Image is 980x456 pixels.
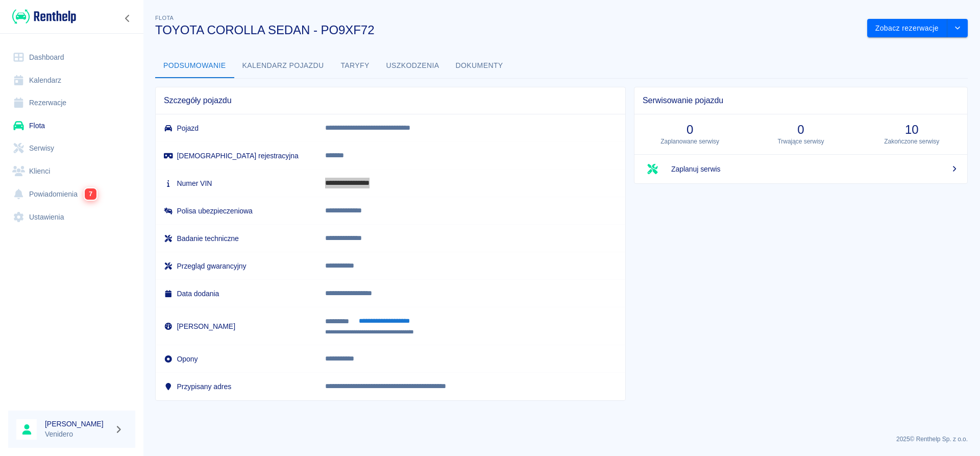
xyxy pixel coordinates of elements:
a: Powiadomienia7 [8,182,135,206]
a: Kalendarz [8,69,135,92]
a: Flota [8,114,135,137]
h3: TOYOTA COROLLA SEDAN - PO9XF72 [155,23,859,37]
h6: Data dodania [164,289,309,299]
button: Zobacz rezerwacje [867,19,947,38]
h3: 10 [865,123,959,137]
p: 2025 © Renthelp Sp. z o.o. [155,435,968,444]
a: Serwisy [8,137,135,160]
button: Zwiń nawigację [120,12,135,25]
span: Flota [155,15,174,21]
span: Szczegóły pojazdu [164,95,617,106]
button: Kalendarz pojazdu [234,54,332,78]
h6: Badanie techniczne [164,233,309,244]
a: 0Trwające serwisy [745,114,856,154]
p: Venidero [45,429,110,440]
span: Serwisowanie pojazdu [643,95,959,106]
button: Dokumenty [448,54,511,78]
a: 10Zakończone serwisy [856,114,967,154]
button: Podsumowanie [155,54,234,78]
a: 0Zaplanowane serwisy [634,114,745,154]
h6: Polisa ubezpieczeniowa [164,206,309,216]
a: Ustawienia [8,206,135,229]
button: drop-down [947,19,968,38]
h6: [PERSON_NAME] [45,419,110,429]
h6: Przegląd gwarancyjny [164,261,309,271]
button: Taryfy [332,54,378,78]
a: Zaplanuj serwis [634,155,967,183]
button: Uszkodzenia [378,54,448,78]
h6: [DEMOGRAPHIC_DATA] rejestracyjna [164,151,309,161]
p: Zaplanowane serwisy [643,137,737,146]
a: Klienci [8,160,135,183]
a: Renthelp logo [8,8,76,25]
h3: 0 [753,123,848,137]
h6: Przypisany adres [164,381,309,392]
img: Renthelp logo [12,8,76,25]
p: Zakończone serwisy [865,137,959,146]
a: Dashboard [8,46,135,69]
span: Zaplanuj serwis [671,164,959,175]
p: Trwające serwisy [753,137,848,146]
h6: [PERSON_NAME] [164,321,309,331]
span: 7 [84,188,96,200]
h6: Pojazd [164,123,309,133]
h3: 0 [643,123,737,137]
a: Rezerwacje [8,91,135,114]
h6: Opony [164,354,309,364]
h6: Numer VIN [164,178,309,188]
